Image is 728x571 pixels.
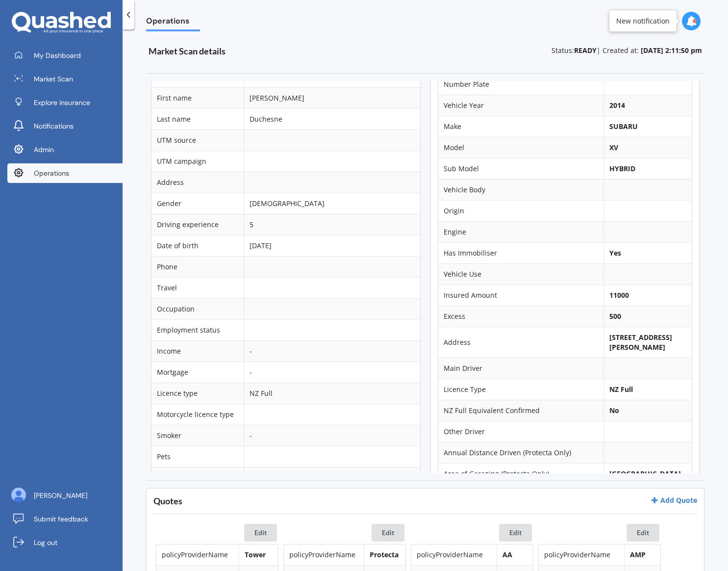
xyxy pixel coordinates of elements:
b: [DATE] 2:11:50 pm [641,46,702,55]
td: Make [438,116,604,137]
button: Edit [244,524,277,542]
span: My Dashboard [34,51,81,60]
td: Gender [151,193,244,214]
h3: Quotes [153,495,182,507]
b: READY [574,46,597,55]
td: policyProviderName [411,545,497,565]
td: policyProviderName [156,545,239,565]
td: Engine [438,221,604,242]
td: NZ Full [244,383,420,404]
span: Explore insurance [34,98,90,107]
p: Status: | Created at: [552,46,702,55]
button: Edit [627,524,659,542]
td: 5 [244,214,420,235]
a: Admin [7,140,123,159]
b: NZ Full [609,385,633,394]
td: Licence Type [438,379,604,400]
td: policyProviderName [284,545,364,565]
b: 500 [609,311,621,321]
td: Pets [151,446,244,467]
td: NZ Full Equivalent Confirmed [438,400,604,421]
b: AMP [630,550,646,559]
td: - [244,425,420,446]
b: Protecta [370,550,399,559]
td: Duchesne [244,108,420,130]
td: Address [438,327,604,358]
td: Area of Garaging (Protecta Only) [438,463,604,484]
b: Yes [609,248,621,258]
td: Address [151,172,244,193]
td: Last name [151,108,244,130]
span: Log out [34,538,57,547]
td: Has Immobiliser [438,242,604,263]
a: Notifications [7,116,123,136]
b: 11000 [609,290,629,300]
td: Workplace [151,467,244,488]
td: Occupation [151,298,244,319]
td: Phone [151,256,244,277]
td: Motorcycle licence type [151,404,244,425]
b: AA [502,550,512,559]
span: Admin [34,145,54,155]
div: New notification [616,16,670,26]
span: [PERSON_NAME] [34,491,87,500]
td: UTM campaign [151,151,244,172]
td: Other Driver [438,421,604,442]
td: [PERSON_NAME] [244,87,420,108]
a: Add Quote [651,495,697,505]
td: Vehicle Body [438,179,604,200]
a: [PERSON_NAME] [7,486,123,505]
h3: Market Scan details [149,46,386,57]
td: Origin [438,200,604,221]
td: [DATE] [244,235,420,256]
td: Travel [151,277,244,298]
button: Edit [372,524,404,542]
td: Number Plate [438,74,604,95]
a: Log out [7,533,123,552]
td: Smoker [151,425,244,446]
td: Date of birth [151,235,244,256]
a: My Dashboard [7,46,123,65]
b: [STREET_ADDRESS][PERSON_NAME] [609,333,672,352]
td: Model [438,137,604,158]
span: Submit feedback [34,514,88,524]
img: ALV-UjU6YHOUIM1AGx_4vxbOkaOq-1eqc8a3URkVIJkc_iWYmQ98kTe7fc9QMVOBV43MoXmOPfWPN7JjnmUwLuIGKVePaQgPQ... [11,488,26,502]
a: Explore insurance [7,93,123,112]
b: 2014 [609,101,625,110]
td: Employment status [151,319,244,340]
td: policyProviderName [539,545,624,565]
a: Market Scan [7,69,123,89]
td: Insured Amount [438,285,604,306]
td: Vehicle Year [438,95,604,116]
td: Driving experience [151,214,244,235]
td: Vehicle Use [438,263,604,285]
td: Licence type [151,383,244,404]
span: Operations [146,16,200,29]
b: SUBARU [609,122,638,131]
td: Sub Model [438,158,604,179]
td: - [244,340,420,362]
button: Edit [499,524,532,542]
td: UTM source [151,130,244,151]
td: Mortgage [151,362,244,383]
b: XV [609,143,618,152]
td: Excess [438,306,604,327]
td: First name [151,87,244,108]
a: Operations [7,163,123,183]
td: Income [151,340,244,362]
a: Submit feedback [7,509,123,529]
span: Notifications [34,121,74,131]
span: Operations [34,168,69,178]
span: Market Scan [34,74,73,84]
b: HYBRID [609,164,635,173]
b: No [609,406,619,415]
b: [GEOGRAPHIC_DATA] [609,469,681,478]
td: Annual Distance Driven (Protecta Only) [438,442,604,463]
b: Tower [245,550,266,559]
td: - [244,362,420,383]
td: Main Driver [438,358,604,379]
td: [DEMOGRAPHIC_DATA] [244,193,420,214]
